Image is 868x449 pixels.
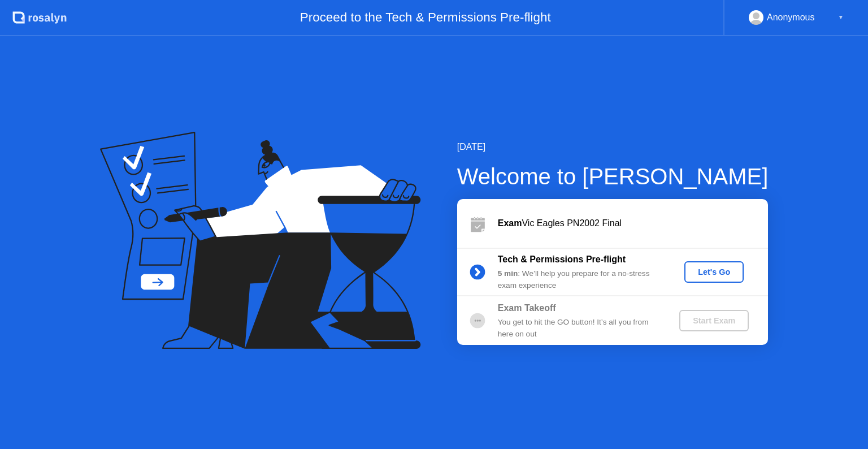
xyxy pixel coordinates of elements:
div: Vic Eagles PN2002 Final [498,217,768,230]
b: Exam Takeoff [498,303,556,313]
div: Let's Go [689,267,739,277]
div: ▼ [838,10,844,25]
div: Welcome to [PERSON_NAME] [457,159,769,193]
b: Tech & Permissions Pre-flight [498,254,626,264]
b: 5 min [498,269,518,278]
button: Start Exam [679,310,749,331]
button: Let's Go [684,261,744,283]
div: : We’ll help you prepare for a no-stress exam experience [498,268,661,291]
div: Start Exam [684,316,744,325]
b: Exam [498,218,522,228]
div: [DATE] [457,140,769,154]
div: You get to hit the GO button! It’s all you from here on out [498,317,661,340]
div: Anonymous [767,10,815,25]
